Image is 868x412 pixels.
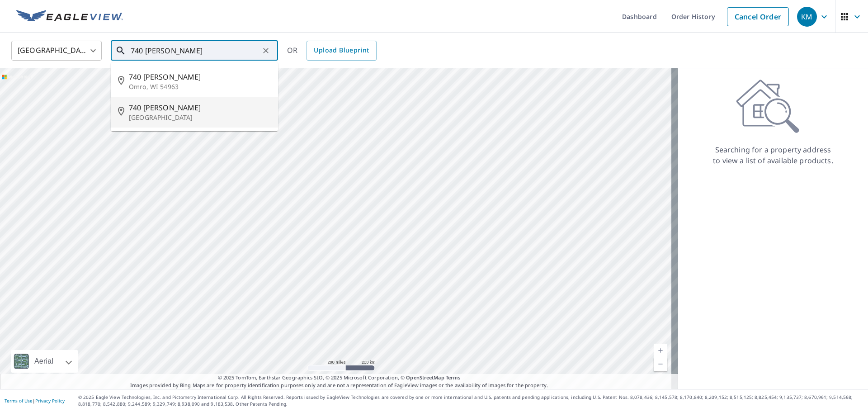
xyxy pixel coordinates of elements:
p: Omro, WI 54963 [129,82,271,91]
p: | [5,398,65,403]
span: © 2025 TomTom, Earthstar Geographics SIO, © 2025 Microsoft Corporation, © [218,374,461,382]
div: OR [287,41,377,61]
div: Aerial [11,350,78,373]
div: [GEOGRAPHIC_DATA] [11,38,102,63]
button: Clear [259,44,272,57]
p: Searching for a property address to view a list of available products. [712,144,834,166]
a: OpenStreetMap [406,374,444,381]
p: © 2025 Eagle View Technologies, Inc. and Pictometry International Corp. All Rights Reserved. Repo... [78,394,863,407]
span: 740 [PERSON_NAME] [129,102,271,113]
input: Search by address or latitude-longitude [131,38,259,63]
span: Upload Blueprint [314,45,369,56]
a: Upload Blueprint [307,41,376,61]
span: 740 [PERSON_NAME] [129,71,271,82]
div: KM [797,7,817,27]
img: EV Logo [16,10,123,24]
a: Terms of Use [5,398,33,404]
a: Terms [446,374,461,381]
div: Aerial [32,350,56,373]
a: Current Level 5, Zoom In [654,344,667,357]
a: Cancel Order [727,7,789,26]
p: [GEOGRAPHIC_DATA] [129,113,271,122]
a: Current Level 5, Zoom Out [654,357,667,371]
a: Privacy Policy [35,398,65,404]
